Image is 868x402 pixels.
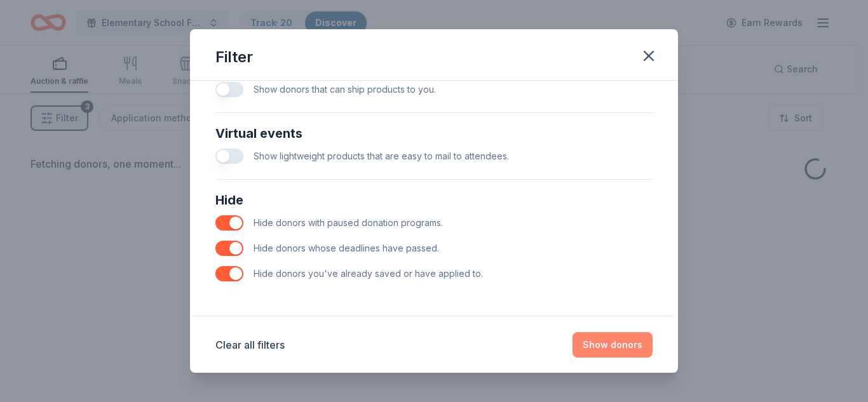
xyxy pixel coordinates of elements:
button: Clear all filters [215,337,285,352]
span: Show lightweight products that are easy to mail to attendees. [254,151,509,161]
span: Show donors that can ship products to you. [254,84,436,95]
div: Filter [215,47,253,67]
span: Hide donors whose deadlines have passed. [254,243,439,253]
button: Show donors [573,332,653,358]
span: Hide donors with paused donation programs. [254,217,443,228]
div: Hide [215,190,653,210]
span: Hide donors you've already saved or have applied to. [254,268,483,279]
div: Virtual events [215,123,653,144]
